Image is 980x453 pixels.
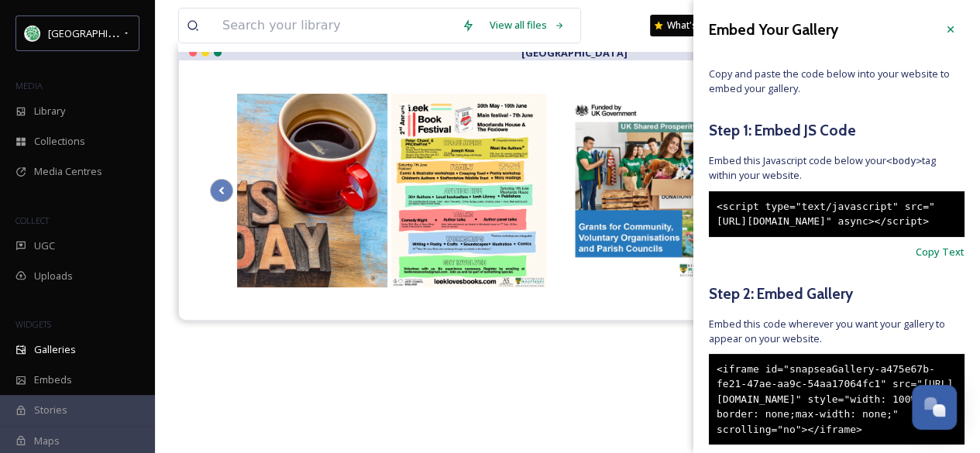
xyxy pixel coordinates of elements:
[215,9,454,43] input: Search your library
[25,26,40,41] img: Facebook%20Icon.png
[34,342,76,357] span: Galleries
[34,134,85,149] span: Collections
[15,214,49,226] span: COLLECT
[709,354,965,445] div: <iframe id="snapseaGallery-a475e67b-fe21-47ae-aa9c-54aa17064fc1" src="[URL][DOMAIN_NAME]" style="...
[482,10,573,40] a: View all files
[709,19,838,41] h3: Embed Your Gallery
[709,153,965,183] span: Embed this Javascript code below your tag within your website.
[709,317,965,346] span: Embed this code wherever you want your gallery to appear on your website.
[15,80,43,91] span: MEDIA
[709,283,965,305] h5: Step 2: Embed Gallery
[34,403,67,417] span: Stories
[15,318,51,330] span: WIDGETS
[912,385,957,430] button: Open Chat
[521,46,628,60] strong: [GEOGRAPHIC_DATA]
[709,119,965,142] h5: Step 1: Embed JS Code
[48,26,146,40] span: [GEOGRAPHIC_DATA]
[886,155,922,166] span: <body>
[709,191,965,237] div: <script type="text/javascript" src="[URL][DOMAIN_NAME]" async></script>
[709,67,965,96] span: Copy and paste the code below into your website to embed your gallery.
[34,269,73,283] span: Uploads
[34,372,72,387] span: Embeds
[34,239,55,253] span: UGC
[34,434,60,448] span: Maps
[34,104,65,118] span: Library
[916,245,965,259] span: Copy Text
[650,15,727,36] a: What's New
[34,164,102,179] span: Media Centres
